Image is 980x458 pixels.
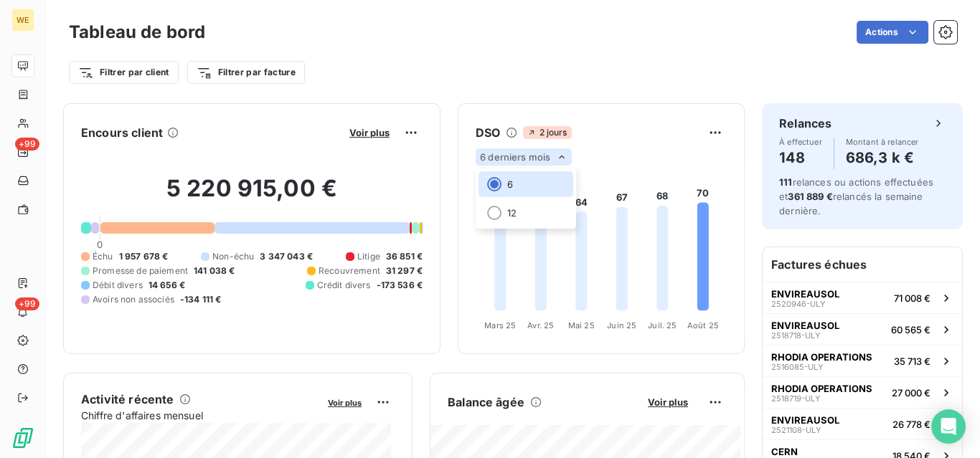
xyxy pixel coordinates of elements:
button: ENVIREAUSOL2518718-ULY60 565 € [763,313,962,345]
tspan: Août 25 [687,320,719,330]
button: Voir plus [345,126,394,139]
h3: Tableau de bord [69,19,205,45]
h6: Factures échues [763,247,962,282]
span: 2518718-ULY [771,331,820,340]
span: 36 851 € [386,250,423,263]
span: ENVIREAUSOL [771,320,839,331]
span: Crédit divers [317,279,371,292]
span: 71 008 € [894,292,930,304]
h4: 686,3 k € [846,146,919,169]
span: Recouvrement [319,264,380,277]
span: RHODIA OPERATIONS [771,351,872,363]
tspan: Mars 25 [484,320,516,330]
li: 12 [479,200,573,226]
a: +99 [11,140,34,163]
span: Débit divers [93,279,143,292]
span: 35 713 € [894,356,930,367]
div: WE [11,9,34,32]
span: relances ou actions effectuées et relancés la semaine dernière. [779,176,933,216]
h6: Encours client [81,124,163,141]
span: RHODIA OPERATIONS [771,383,872,394]
li: 6 [479,171,573,197]
span: 14 656 € [149,279,185,292]
span: ENVIREAUSOL [771,414,839,426]
span: 2 jours [523,126,571,139]
span: Voir plus [349,127,390,138]
span: 2521108-ULY [771,426,821,434]
span: 2520946-ULY [771,300,825,308]
span: 141 038 € [194,264,235,277]
span: À effectuer [779,138,822,146]
span: Montant à relancer [846,138,919,146]
span: 60 565 € [891,324,930,335]
span: -173 536 € [377,279,423,292]
h6: Relances [779,115,831,132]
h6: Balance âgée [448,393,524,411]
button: Filtrer par facture [187,61,305,84]
button: Filtrer par client [69,61,179,84]
button: Voir plus [324,396,366,409]
h2: 5 220 915,00 € [81,174,423,217]
span: +99 [15,297,39,310]
tspan: Juil. 25 [648,320,677,330]
h6: DSO [476,124,500,141]
span: 31 297 € [386,264,423,277]
span: Non-échu [212,250,254,263]
tspan: Juin 25 [607,320,636,330]
span: 26 778 € [892,419,930,430]
h4: 148 [779,146,822,169]
span: Voir plus [648,396,688,408]
span: 3 347 043 € [260,250,313,263]
span: 0 [97,239,103,250]
button: ENVIREAUSOL2521108-ULY26 778 € [763,408,962,439]
div: Open Intercom Messenger [931,409,966,444]
span: -134 111 € [180,293,222,306]
span: 2516085-ULY [771,363,823,371]
button: RHODIA OPERATIONS2518719-ULY27 000 € [763,376,962,408]
span: ENVIREAUSOL [771,288,839,300]
span: 27 000 € [892,387,930,399]
button: Actions [857,21,928,44]
span: CERN [771,446,798,457]
span: 111 [779,176,792,188]
img: Logo LeanPay [11,426,34,449]
span: 361 889 € [788,191,832,202]
span: 6 derniers mois [480,151,550,163]
span: +99 [15,138,39,151]
tspan: Avr. 25 [527,320,554,330]
span: Promesse de paiement [93,264,188,277]
span: 2518719-ULY [771,394,820,403]
span: Litige [357,250,380,263]
span: 1 957 678 € [119,250,169,263]
button: ENVIREAUSOL2520946-ULY71 008 € [763,282,962,313]
button: RHODIA OPERATIONS2516085-ULY35 713 € [763,345,962,376]
button: Voir plus [644,396,692,409]
span: Chiffre d'affaires mensuel [81,408,318,423]
span: Avoirs non associés [93,293,174,306]
h6: Activité récente [81,391,174,408]
span: Voir plus [328,398,362,408]
span: Échu [93,250,113,263]
tspan: Mai 25 [568,320,595,330]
